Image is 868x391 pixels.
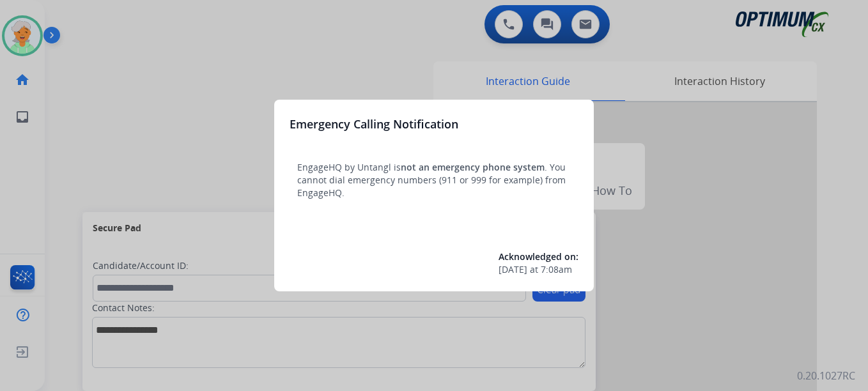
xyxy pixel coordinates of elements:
p: 0.20.1027RC [797,368,855,383]
p: EngageHQ by Untangl is . You cannot dial emergency numbers (911 or 999 for example) from EngageHQ. [297,161,571,199]
span: Acknowledged on: [499,250,578,263]
span: not an emergency phone system [401,161,545,173]
span: 7:08am [541,263,572,276]
span: [DATE] [499,263,527,276]
div: at [499,263,578,276]
h3: Emergency Calling Notification [290,115,458,133]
